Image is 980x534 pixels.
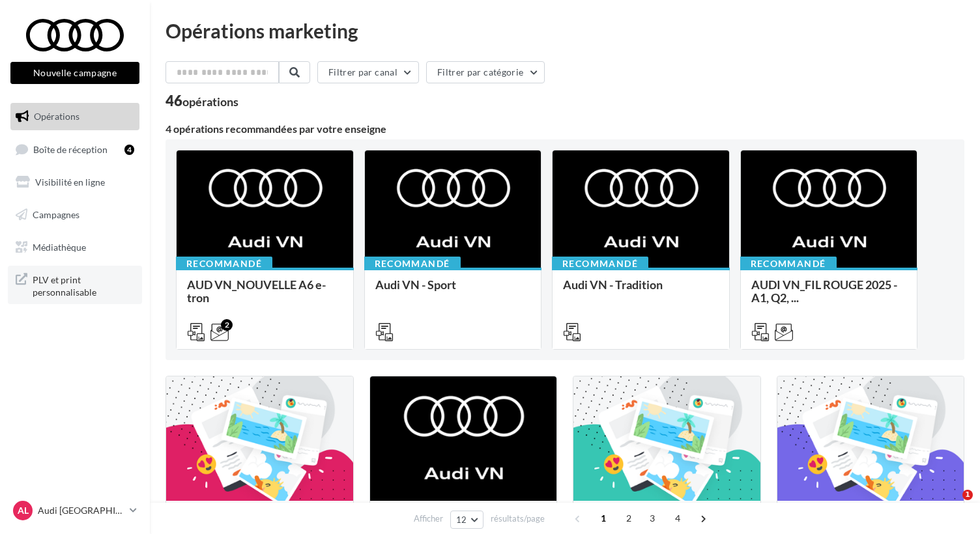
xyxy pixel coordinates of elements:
[8,266,142,304] a: PLV et print personnalisable
[642,508,663,529] span: 3
[593,508,614,529] span: 1
[936,490,967,521] iframe: Intercom live chat
[450,511,483,529] button: 12
[563,277,663,292] span: Audi VN - Tradition
[740,257,837,271] div: Recommandé
[8,234,142,261] a: Médiathèque
[33,241,86,252] span: Médiathèque
[35,176,105,188] span: Visibilité en ligne
[426,61,545,83] button: Filtrer par catégorie
[751,277,897,305] span: AUDI VN_FIL ROUGE 2025 - A1, Q2, ...
[618,508,639,529] span: 2
[166,124,964,134] div: 4 opérations recommandées par votre enseigne
[166,21,964,40] div: Opérations marketing
[187,277,326,305] span: AUD VN_NOUVELLE A6 e-tron
[176,257,272,271] div: Recommandé
[8,135,142,163] a: Boîte de réception4
[317,61,419,83] button: Filtrer par canal
[491,513,545,525] span: résultats/page
[962,490,973,500] span: 1
[33,143,108,154] span: Boîte de réception
[10,498,139,523] a: AL Audi [GEOGRAPHIC_DATA]
[33,209,79,220] span: Campagnes
[364,257,461,271] div: Recommandé
[8,169,142,196] a: Visibilité en ligne
[221,319,233,331] div: 2
[375,277,456,292] span: Audi VN - Sport
[414,513,443,525] span: Afficher
[552,257,648,271] div: Recommandé
[166,94,238,108] div: 46
[10,62,139,84] button: Nouvelle campagne
[124,145,134,155] div: 4
[18,504,29,517] span: AL
[182,96,238,107] div: opérations
[38,504,124,517] p: Audi [GEOGRAPHIC_DATA]
[456,514,467,525] span: 12
[34,111,79,122] span: Opérations
[8,103,142,130] a: Opérations
[33,271,134,299] span: PLV et print personnalisable
[667,508,688,529] span: 4
[8,201,142,229] a: Campagnes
